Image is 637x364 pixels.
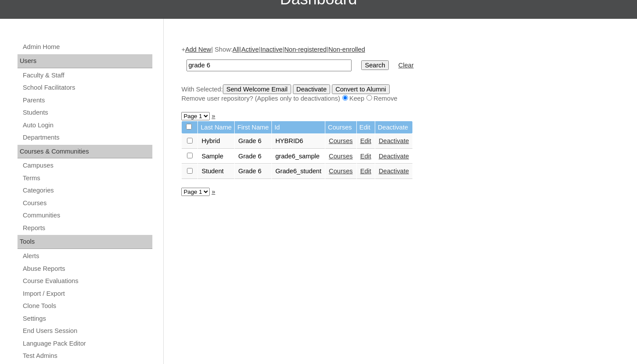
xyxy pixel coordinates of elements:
td: Grade6_student [272,164,325,179]
a: Communities [22,210,152,221]
a: Deactivate [379,168,409,175]
a: Import / Export [22,288,152,299]
a: Deactivate [379,137,409,144]
td: First Name [235,121,271,134]
a: Courses [329,137,353,144]
div: + | Show: | | | | [181,45,615,103]
input: Convert to Alumni [332,84,390,94]
a: Settings [22,313,152,324]
a: » [211,112,215,119]
a: Reports [22,223,152,234]
input: Send Welcome Email [223,84,291,94]
a: Courses [22,198,152,209]
a: » [211,188,215,195]
td: Courses [325,121,356,134]
div: Courses & Communities [18,145,152,159]
a: Clear [398,62,414,69]
a: Language Pack Editor [22,338,152,349]
td: Id [272,121,325,134]
input: Search [187,59,352,71]
a: Edit [360,137,371,144]
td: grade6_sample [272,149,325,164]
a: Course Evaluations [22,276,152,287]
a: Clone Tools [22,301,152,311]
input: Search [361,60,388,70]
td: Sample [198,149,234,164]
a: Active [241,46,259,53]
a: Courses [329,168,353,175]
a: Parents [22,95,152,106]
td: Deactivate [375,121,412,134]
a: Non-registered [284,46,327,53]
div: Tools [18,235,152,249]
td: HYBRID6 [272,134,325,149]
a: Alerts [22,251,152,262]
a: All [232,46,239,53]
a: Courses [329,153,353,160]
a: Test Admins [22,350,152,361]
a: Auto Login [22,120,152,131]
a: End Users Session [22,325,152,336]
a: Campuses [22,160,152,171]
a: Non-enrolled [328,46,365,53]
a: Edit [360,153,371,160]
td: Grade 6 [235,149,271,164]
a: Add New [185,46,211,53]
a: Categories [22,185,152,196]
a: Edit [360,168,371,175]
a: Students [22,107,152,118]
div: Remove user repository? (Applies only to deactivations) Keep Remove [181,94,615,103]
a: Terms [22,173,152,184]
input: Deactivate [293,84,330,94]
a: Inactive [260,46,283,53]
a: Abuse Reports [22,263,152,274]
a: Deactivate [379,153,409,160]
a: School Facilitators [22,82,152,93]
a: Admin Home [22,42,152,52]
a: Departments [22,132,152,143]
td: Grade 6 [235,164,271,179]
td: Hybrid [198,134,234,149]
td: Last Name [198,121,234,134]
div: With Selected: [181,84,615,103]
td: Grade 6 [235,134,271,149]
td: Edit [357,121,375,134]
td: Student [198,164,234,179]
div: Users [18,54,152,68]
a: Faculty & Staff [22,70,152,81]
